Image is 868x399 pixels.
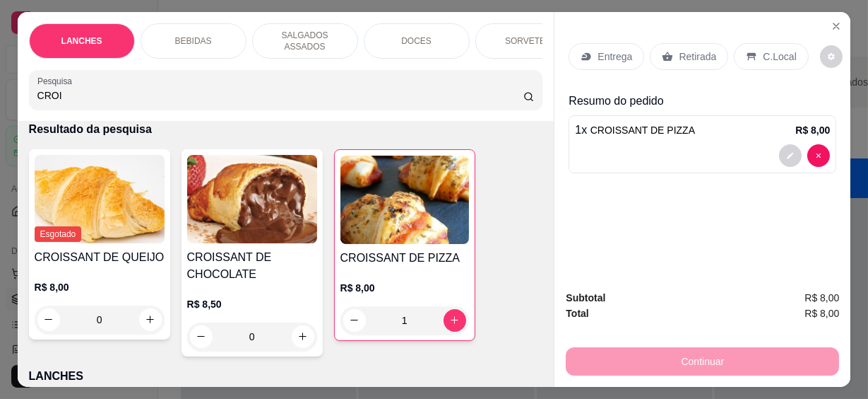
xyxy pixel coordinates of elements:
[35,249,165,266] h4: CROISSANT DE QUEIJO
[187,155,317,243] img: product-image
[569,93,836,110] p: Resumo do pedido
[575,122,695,139] p: 1 x
[190,325,213,348] button: decrease-product-quantity
[566,292,605,303] strong: Subtotal
[566,308,588,319] strong: Total
[340,281,469,295] p: R$ 8,00
[825,15,848,37] button: Close
[37,75,77,87] label: Pesquisa
[139,308,162,331] button: increase-product-quantity
[29,368,543,385] p: LANCHES
[598,50,632,64] p: Entrega
[187,297,317,311] p: R$ 8,50
[763,50,796,64] p: C.Local
[804,306,839,321] span: R$ 8,00
[401,35,432,47] p: DOCES
[795,123,830,137] p: R$ 8,00
[35,280,165,294] p: R$ 8,00
[340,250,469,267] h4: CROISSANT DE PIZZA
[37,308,60,331] button: decrease-product-quantity
[590,125,695,136] span: CROISSANT DE PIZZA
[679,50,716,64] p: Retirada
[807,144,830,167] button: decrease-product-quantity
[37,88,523,103] input: Pesquisa
[29,121,543,138] p: Resultado da pesquisa
[264,30,346,52] p: SALGADOS ASSADOS
[343,309,366,332] button: decrease-product-quantity
[820,45,843,68] button: decrease-product-quantity
[779,144,802,167] button: decrease-product-quantity
[187,249,317,283] h4: CROISSANT DE CHOCOLATE
[505,35,551,47] p: SORVETES
[444,309,466,332] button: increase-product-quantity
[35,226,82,242] span: Esgotado
[804,290,839,306] span: R$ 8,00
[35,155,165,243] img: product-image
[61,35,102,47] p: LANCHES
[175,35,212,47] p: BEBIDAS
[340,156,469,244] img: product-image
[292,325,314,348] button: increase-product-quantity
